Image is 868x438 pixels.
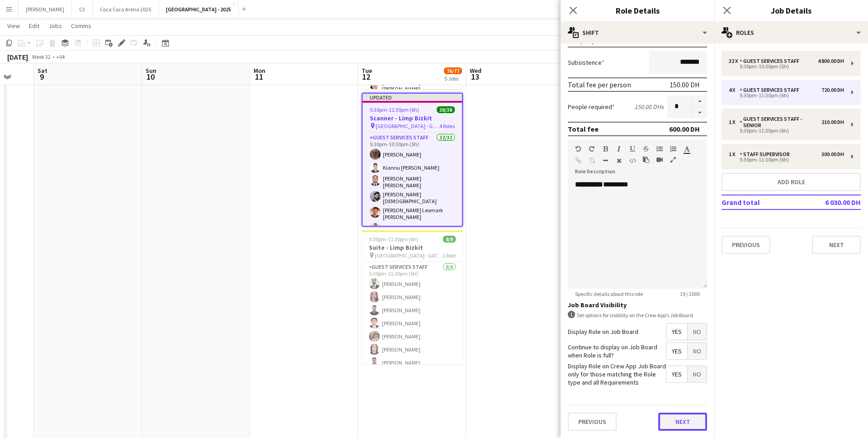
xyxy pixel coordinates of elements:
h3: Job Board Visibility [568,301,707,309]
span: No [688,343,707,359]
div: 4 x [729,87,740,93]
span: Tue [362,67,372,75]
span: 11 [252,71,265,82]
div: 150.00 DH x [634,103,664,111]
button: Next [812,236,861,254]
div: 300.00 DH [821,151,844,157]
button: Insert video [656,156,663,163]
app-card-role: Guest Services Staff8/85:30pm-11:30pm (6h)[PERSON_NAME][PERSON_NAME][PERSON_NAME][PERSON_NAME][PE... [362,262,463,385]
a: Jobs [45,20,66,32]
button: Clear Formatting [616,157,622,164]
button: Next [658,413,707,431]
span: Comms [71,22,91,30]
button: Undo [575,145,581,152]
span: Yes [666,343,687,359]
div: Set options for visibility on the Crew App’s Job Board [568,311,707,319]
span: Specific details about this role [568,290,650,297]
span: Jobs [48,22,62,30]
div: Guest Services Staff [740,58,803,64]
div: 5 Jobs [444,75,462,82]
button: Coca Coca Arena 2025 [93,0,159,18]
span: Week 32 [30,53,52,60]
div: 720.00 DH [821,87,844,93]
span: View [7,22,20,30]
button: Horizontal Line [602,157,609,164]
h3: Scanner - Limp Bizkit [363,114,462,122]
button: Italic [616,145,622,152]
h3: Job Details [714,5,868,16]
td: Grand total [722,195,804,209]
td: 6 030.00 DH [804,195,861,209]
span: Sun [146,67,156,75]
span: Mon [254,67,265,75]
div: 600.00 DH [669,124,700,133]
div: 1 x [729,119,740,125]
span: [GEOGRAPHIC_DATA] - GATE 7 [376,123,439,129]
span: Yes [666,366,687,382]
div: Total fee per person [568,80,631,89]
div: 4 800.00 DH [818,58,844,64]
button: Decrease [693,107,707,119]
span: 5:30pm-11:30pm (6h) [369,236,418,243]
button: Paste as plain text [643,156,649,163]
label: Display Role on Crew App Job Board only for those matching the Role type and all Requirements [568,362,666,387]
label: Display Role on Job Board [568,328,638,336]
span: Yes [666,324,687,340]
app-job-card: 5:30pm-11:30pm (6h)8/8Suite - Limp Bizkit [GEOGRAPHIC_DATA] - GATE 71 RoleGuest Services Staff8/8... [362,230,463,364]
button: Text Color [684,145,690,152]
div: Staff Supervisor [740,151,793,157]
span: 12 [360,71,372,82]
button: Increase [693,95,707,107]
button: C3 [72,0,93,18]
button: Ordered List [670,145,676,152]
div: Roles [714,22,868,43]
label: Continue to display on Job Board when Role is full? [568,343,666,359]
button: [PERSON_NAME] [19,0,72,18]
span: Sat [38,67,47,75]
a: Edit [25,20,43,32]
h3: Suite - Limp Bizkit [362,243,463,252]
button: Unordered List [656,145,663,152]
a: Comms [67,20,95,32]
div: 32 x [729,58,740,64]
div: 1 x [729,151,740,157]
div: Shift [561,22,714,43]
span: 10 [144,71,156,82]
div: Guest Services Staff - Senior [740,116,821,129]
span: No [688,324,707,340]
span: [GEOGRAPHIC_DATA] - GATE 7 [375,252,443,259]
button: Strikethrough [643,145,649,152]
button: Previous [722,236,770,254]
a: View [4,20,24,32]
label: People required [568,103,615,111]
span: 4 Roles [439,123,455,129]
div: 5:30pm-10:30pm (5h) [729,64,844,69]
span: 38/38 [437,106,455,113]
button: [GEOGRAPHIC_DATA] - 2025 [159,0,239,18]
button: HTML Code [629,157,636,164]
button: Fullscreen [670,156,676,163]
div: Updated5:30pm-11:30pm (6h)38/38Scanner - Limp Bizkit [GEOGRAPHIC_DATA] - GATE 74 RolesGuest Servi... [362,93,463,227]
h3: Role Details [561,5,714,16]
button: Redo [589,145,595,152]
div: Guest Services Staff [740,87,803,93]
span: 13 [468,71,481,82]
span: Edit [29,22,39,30]
button: Bold [602,145,609,152]
div: Updated [363,94,462,101]
div: 5:30pm-11:30pm (6h) [729,157,844,162]
button: Add role [722,173,861,191]
div: 150.00 DH [670,80,700,89]
span: 76/77 [444,67,462,74]
button: Previous [568,413,617,431]
div: +04 [56,53,65,60]
span: Wed [470,67,481,75]
span: 19 / 2000 [673,290,707,297]
div: [DATE] [7,52,28,62]
div: Total fee [568,124,599,133]
div: 210.00 DH [821,119,844,125]
div: 5:30pm-11:30pm (6h) [729,93,844,98]
span: 1 Role [443,252,456,259]
div: 5:30pm-11:30pm (6h) [729,129,844,133]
